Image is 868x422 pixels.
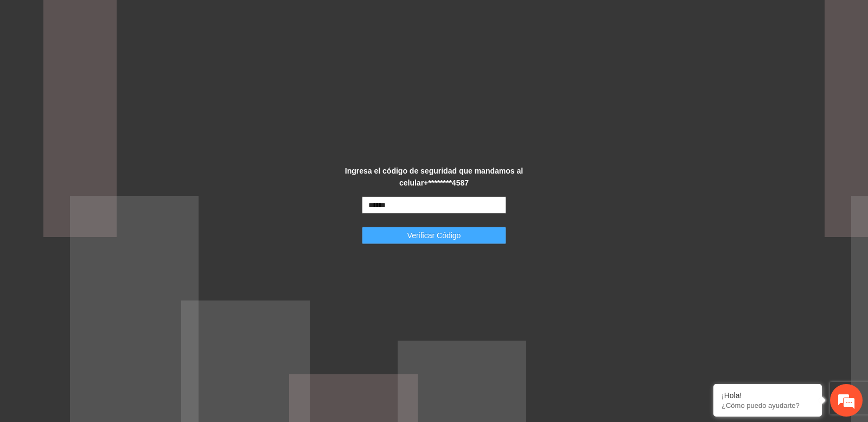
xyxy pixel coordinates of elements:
div: Chatee con nosotros ahora [56,55,182,69]
span: Verificar Código [407,229,461,241]
strong: Ingresa el código de seguridad que mandamos al celular +********4587 [345,167,523,187]
button: Verificar Código [362,227,507,244]
p: ¿Cómo puedo ayudarte? [722,401,814,410]
textarea: Escriba su mensaje y pulse “Intro” [5,296,207,334]
div: ¡Hola! [722,391,814,400]
div: Minimizar ventana de chat en vivo [178,5,204,31]
span: Estamos en línea. [63,145,150,254]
